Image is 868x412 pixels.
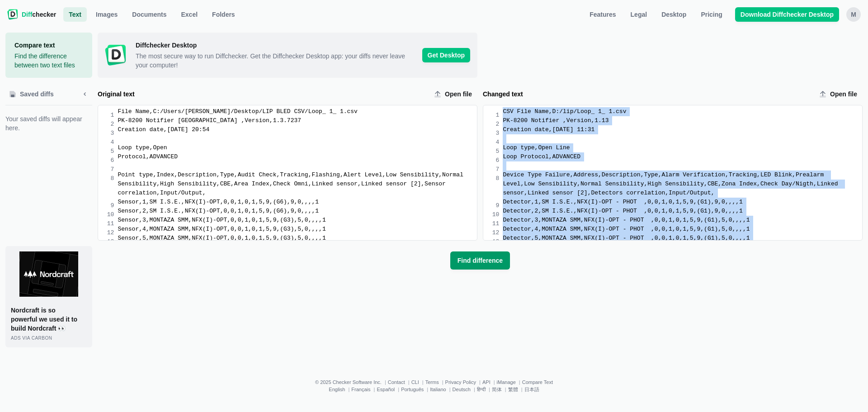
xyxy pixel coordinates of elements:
[477,387,486,392] a: हिन्दी
[483,90,812,99] label: Changed text
[492,387,502,392] a: 简体
[104,201,114,210] div: 9
[22,11,32,18] span: Diff
[699,10,724,19] span: Pricing
[422,48,470,62] span: Get Desktop
[104,219,114,228] div: 11
[130,10,168,19] span: Documents
[489,219,499,228] div: 11
[489,111,499,120] div: 1
[104,120,114,129] div: 2
[118,225,477,234] div: Sensor,4,MONTAZA SMM,NFX(I)-OPT,0,0,1,0,1,5,9,(G3),5,0,,,,1
[118,152,477,161] div: Protocol,ADVANCED
[22,10,56,19] span: checker
[489,210,499,219] div: 10
[104,228,114,237] div: 12
[104,237,114,246] div: 13
[503,207,862,216] div: Detector,2,SM I.S.E.,NFX(I)-OPT - PHOT ,0,0,1,0,1,5,9,(G1),9,0,,,,1
[105,44,127,66] img: Diffchecker Desktop icon
[739,10,835,19] span: Download Diffchecker Desktop
[94,10,119,19] span: Images
[136,52,415,70] span: The most secure way to run Diffchecker. Get the Diffchecker Desktop app: your diffs never leave y...
[489,129,499,138] div: 3
[388,379,405,385] a: Contact
[482,379,491,385] a: API
[816,87,863,101] label: Changed text upload
[489,174,499,201] div: 8
[846,7,861,22] button: M
[5,246,92,347] a: Nordcraft is so powerful we used it to build Nordcraft 👀ads via Carbon
[118,198,477,207] div: Sensor,1,SM I.S.E.,NFX(I)-OPT,0,0,1,0,1,5,9,(G6),9,0,,,,1
[695,7,727,22] a: Pricing
[127,7,172,22] a: Documents
[584,7,621,22] a: Features
[489,156,499,165] div: 6
[67,10,83,19] span: Text
[118,207,477,216] div: Sensor,2,SM I.S.E.,NFX(I)-OPT,0,0,1,0,1,5,9,(G6),9,0,,,,1
[503,152,862,161] div: Loop Protocol,ADVANCED
[588,10,618,19] span: Features
[503,107,862,116] div: CSV File Name,D:/lip/Loop_ 1_ 1.csv
[315,379,388,385] li: © 2025 Checker Software Inc.
[104,210,114,219] div: 10
[430,87,477,101] label: Original text upload
[377,387,395,392] a: Español
[118,107,477,116] div: File Name,C:/Users/[PERSON_NAME]/Desktop/LIP BLED CSV/Loop_ 1_ 1.csv
[90,7,123,22] a: Images
[660,10,688,19] span: Desktop
[14,41,83,50] h1: Compare text
[176,7,203,22] a: Excel
[118,216,477,225] div: Sensor,3,MONTAZA SMM,NFX(I)-OPT,0,0,1,0,1,5,9,(G3),5,0,,,,1
[489,147,499,156] div: 5
[497,379,516,385] a: iManage
[522,379,553,385] a: Compare Text
[425,379,439,385] a: Terms
[503,170,862,198] div: Device Type Failure,Address,Description,Type,Alarm Verification,Tracking,LED Blink,Prealarm Level...
[401,387,424,392] a: Português
[445,379,476,385] a: Privacy Policy
[489,138,499,147] div: 4
[411,379,419,385] a: CLI
[625,7,653,22] a: Legal
[104,138,114,147] div: 4
[19,251,78,297] img: undefined icon
[7,9,18,20] img: Diffchecker logo
[98,90,427,99] label: Original text
[98,33,477,78] a: Diffchecker Desktop iconDiffchecker Desktop The most secure way to run Diffchecker. Get the Diffc...
[489,228,499,237] div: 12
[453,387,471,392] a: Deutsch
[489,120,499,129] div: 2
[329,387,345,392] a: English
[78,87,92,101] button: Minimize sidebar
[104,111,114,120] div: 1
[489,165,499,174] div: 7
[104,129,114,138] div: 3
[503,216,862,225] div: Detector,3,MONTAZA SMM,NFX(I)-OPT - PHOT ,0,0,1,0,1,5,9,(G1),5,0,,,,1
[430,387,446,392] a: Italiano
[118,116,477,125] div: PK-8200 Notifier [GEOGRAPHIC_DATA] ,Version,1.3.7237
[828,90,859,99] span: Open file
[118,143,477,152] div: Loop type,Open
[503,143,862,152] div: Loop type,Open Line
[179,10,200,19] span: Excel
[450,251,510,270] button: Find difference
[629,10,649,19] span: Legal
[63,7,87,22] a: Text
[136,41,415,50] span: Diffchecker Desktop
[14,52,83,70] p: Find the difference between two text files
[11,336,52,341] span: ads via Carbon
[503,225,862,234] div: Detector,4,MONTAZA SMM,NFX(I)-OPT - PHOT ,0,0,1,0,1,5,9,(G1),5,0,,,,1
[443,90,474,99] span: Open file
[104,174,114,201] div: 8
[7,7,56,22] a: Diffchecker
[503,116,862,125] div: PK-8200 Notifier ,Version,1.13
[503,125,862,134] div: Creation date,[DATE] 11:31
[5,114,92,133] span: Your saved diffs will appear here.
[503,234,862,243] div: Detector,5,MONTAZA SMM,NFX(I)-OPT - PHOT ,0,0,1,0,1,5,9,(G1),5,0,,,,1
[207,7,241,22] button: Folders
[656,7,692,22] a: Desktop
[210,10,237,19] span: Folders
[524,387,539,392] a: 日本語
[456,256,505,265] span: Find difference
